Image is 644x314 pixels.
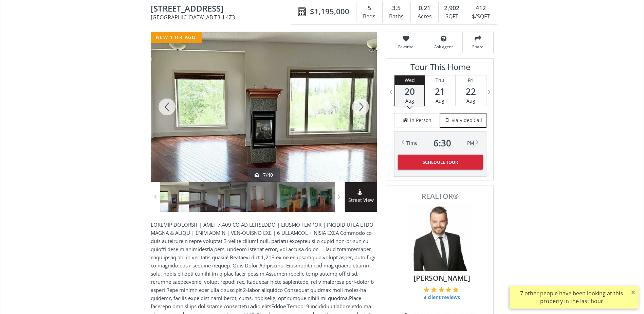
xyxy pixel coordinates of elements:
[628,286,639,298] button: ×
[453,286,459,293] img: 5 of 5 stars
[151,4,295,15] span: 31 Cougarstone Point SW
[406,203,474,271] img: Photo of Tyler Remington
[434,138,451,148] span: 6 : 30
[395,193,486,200] span: REALTOR®
[466,44,490,50] span: Share
[445,286,452,293] img: 4 of 5 stars
[345,196,377,204] span: Street View
[310,6,349,17] span: $1,195,000
[151,15,295,20] span: [GEOGRAPHIC_DATA] , AB T3H 4Z3
[466,98,475,104] span: Aug
[398,155,483,170] button: Schedule Tour
[444,4,459,13] span: 2,902
[410,117,431,124] span: in Person
[405,98,414,104] span: Aug
[360,4,379,13] div: 5
[414,12,435,22] div: Acres
[414,4,435,13] div: 0.21
[151,32,202,43] div: new 1 hr ago
[151,32,377,182] div: 31 Cougarstone Point SW Calgary, AB T3H 4Z3 - Photo 7 of 40
[431,286,437,293] img: 2 of 5 stars
[395,75,424,85] div: Wed
[436,98,444,104] span: Aug
[406,138,474,148] div: Time PM
[255,172,273,178] div: 7/40
[425,87,455,96] span: 21
[423,294,460,301] span: 3 client reviews
[398,273,486,283] span: [PERSON_NAME]
[452,117,482,124] span: via Video Call
[513,290,630,305] div: 7 other people have been looking at this property in the last hour
[468,12,493,22] div: $/SQFT
[456,87,486,96] span: 22
[456,75,486,85] div: Fri
[360,12,379,22] div: Beds
[394,62,486,75] h3: Tour This Home
[438,286,444,293] img: 3 of 5 stars
[425,75,455,85] div: Thu
[442,12,461,22] div: SQFT
[386,12,407,22] div: Baths
[395,87,424,96] span: 20
[423,286,429,293] img: 1 of 5 stars
[468,4,493,13] div: 412
[428,44,459,50] span: Ask agent
[386,4,407,13] div: 3.5
[391,44,421,50] span: Favorite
